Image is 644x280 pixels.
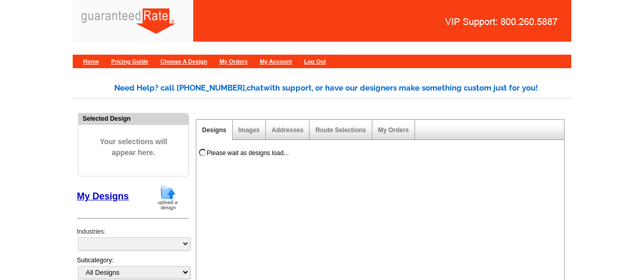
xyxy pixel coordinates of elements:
a: Log Out [304,58,326,65]
a: My Orders [219,58,247,65]
a: Pricing Guide [111,58,149,65]
div: Please wait as designs load... [207,148,289,158]
a: My Account [260,58,292,65]
img: upload-design [154,184,181,211]
img: loading... [198,148,207,157]
a: Designs [202,126,226,134]
a: My Designs [77,191,129,201]
a: My Orders [378,126,409,134]
a: Choose A Design [160,58,207,65]
div: Need Help? call [PHONE_NUMBER], with support, or have our designers make something custom just fo... [114,82,571,94]
span: chat [247,83,263,93]
span: Your selections will appear here. [86,126,181,169]
div: Industries: [77,222,189,256]
a: Route Selections [315,126,366,134]
a: Addresses [272,126,303,134]
a: Home [83,58,99,65]
div: Selected Design [78,113,189,123]
a: Images [238,126,260,134]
